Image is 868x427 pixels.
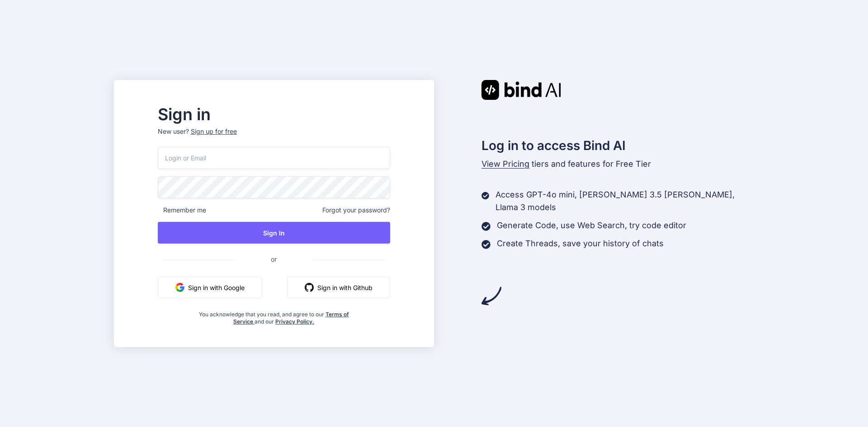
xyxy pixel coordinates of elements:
button: Sign in with Google [158,277,262,298]
p: New user? [158,127,390,147]
img: arrow [481,286,501,306]
div: Sign up for free [191,127,237,136]
span: Forgot your password? [322,206,390,215]
button: Sign In [158,222,390,244]
a: Terms of Service [233,311,349,325]
input: Login or Email [158,147,390,169]
h2: Sign in [158,107,390,122]
button: Sign in with Github [287,277,390,298]
img: github [305,283,314,292]
span: or [235,248,313,270]
span: View Pricing [481,159,529,169]
p: Access GPT-4o mini, [PERSON_NAME] 3.5 [PERSON_NAME], Llama 3 models [495,188,754,214]
span: Remember me [158,206,206,215]
a: Privacy Policy. [275,318,314,325]
img: Bind AI logo [481,80,561,100]
img: google [175,283,184,292]
p: Generate Code, use Web Search, try code editor [497,219,686,232]
h2: Log in to access Bind AI [481,136,755,155]
div: You acknowledge that you read, and agree to our and our [196,305,351,325]
p: tiers and features for Free Tier [481,158,755,170]
p: Create Threads, save your history of chats [497,237,664,250]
